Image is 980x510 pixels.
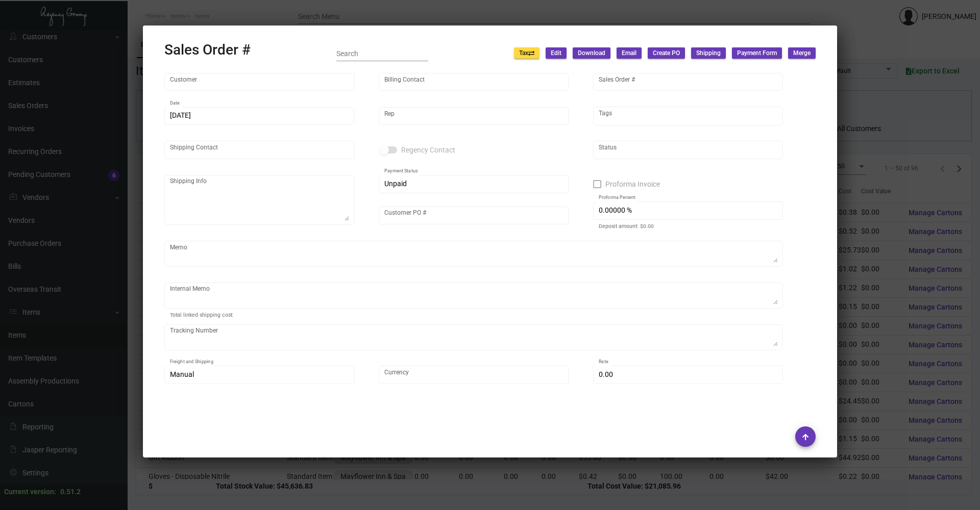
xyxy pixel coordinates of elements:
[653,49,680,58] span: Create PO
[164,41,251,59] h2: Sales Order #
[551,49,561,58] span: Edit
[573,47,610,59] button: Download
[519,49,534,58] span: Tax
[617,47,642,59] button: Email
[401,144,455,156] span: Regency Contact
[514,47,540,59] button: Tax
[691,47,726,59] button: Shipping
[622,49,636,58] span: Email
[605,178,660,190] span: Proforma Invoice
[696,49,721,58] span: Shipping
[737,49,777,58] span: Payment Form
[788,47,816,59] button: Merge
[170,370,194,378] span: Manual
[384,180,407,188] span: Unpaid
[732,47,782,59] button: Payment Form
[60,487,81,497] div: 0.51.2
[4,487,56,497] div: Current version:
[648,47,685,59] button: Create PO
[599,223,654,229] mat-hint: Deposit amount: $0.00
[793,49,811,58] span: Merge
[578,49,605,58] span: Download
[546,47,567,59] button: Edit
[170,312,234,318] mat-hint: Total linked shipping cost:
